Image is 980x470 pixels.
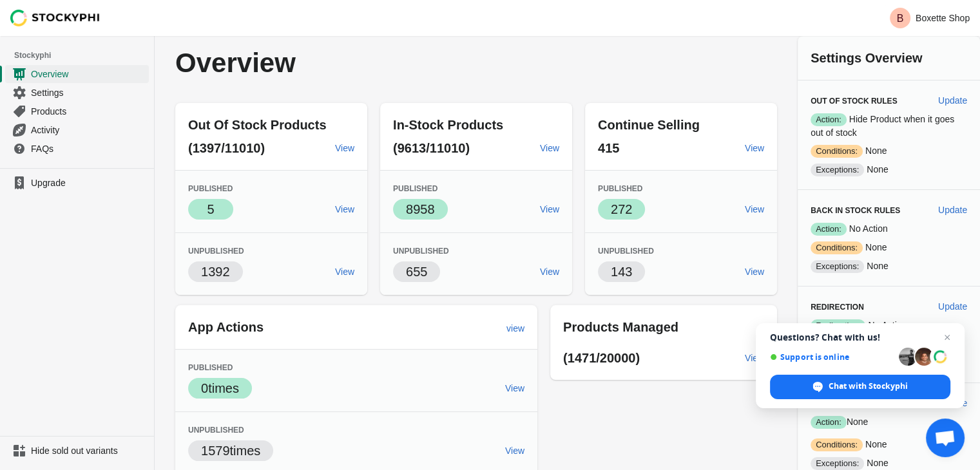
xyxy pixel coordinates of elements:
[207,202,214,216] span: 5
[535,198,564,221] a: View
[393,184,437,193] span: Published
[201,265,230,279] span: 1392
[811,319,865,332] span: Redirection:
[770,375,950,399] div: Chat with Stockyphi
[811,223,847,236] span: Action:
[540,204,559,214] span: View
[770,352,894,362] span: Support is online
[811,96,928,106] h3: Out of Stock Rules
[31,176,146,189] span: Upgrade
[505,446,524,456] span: View
[10,10,101,26] img: Stockyphi
[393,247,449,256] span: Unpublished
[811,144,967,158] p: None
[598,118,700,132] span: Continue Selling
[188,118,326,132] span: Out Of Stock Products
[563,351,640,365] span: (1471/20000)
[5,83,149,102] a: Settings
[938,95,967,106] span: Update
[31,105,146,118] span: Products
[811,259,967,273] p: None
[540,267,559,277] span: View
[811,438,863,451] span: Conditions:
[885,5,975,31] button: Avatar with initials BBoxette Shop
[811,415,967,429] p: None
[31,86,146,99] span: Settings
[506,323,524,334] span: view
[598,141,619,155] span: 415
[535,260,564,283] a: View
[5,139,149,158] a: FAQs
[916,13,970,23] p: Boxette Shop
[611,265,632,279] span: 143
[740,260,769,283] a: View
[811,51,922,65] span: Settings Overview
[188,426,244,435] span: Unpublished
[31,142,146,155] span: FAQs
[745,267,764,277] span: View
[938,301,967,312] span: Update
[811,319,967,332] p: No Action
[897,13,904,24] text: B
[740,136,769,160] a: View
[811,205,928,216] h3: Back in Stock Rules
[335,267,354,277] span: View
[811,145,863,158] span: Conditions:
[188,141,265,155] span: (1397/11010)
[811,302,928,312] h3: Redirection
[5,102,149,120] a: Products
[745,353,764,363] span: View
[933,295,972,318] button: Update
[811,457,864,470] span: Exceptions:
[811,163,967,176] p: None
[188,320,264,334] span: App Actions
[611,202,632,216] span: 272
[811,113,967,139] p: Hide Product when it goes out of stock
[31,444,146,457] span: Hide sold out variants
[933,198,972,221] button: Update
[14,49,154,62] span: Stockyphi
[811,241,863,254] span: Conditions:
[811,416,847,429] span: Action:
[330,260,360,283] a: View
[933,89,972,112] button: Update
[740,346,769,370] a: View
[926,418,965,457] div: Open chat
[811,222,967,236] p: No Action
[330,198,360,221] a: View
[535,136,564,160] a: View
[540,143,559,153] span: View
[811,456,967,470] p: None
[811,260,864,273] span: Exceptions:
[335,143,354,153] span: View
[811,164,864,176] span: Exceptions:
[393,118,503,132] span: In-Stock Products
[745,143,764,153] span: View
[188,184,233,193] span: Published
[31,68,146,80] span: Overview
[890,8,910,28] span: Avatar with initials B
[939,330,955,345] span: Close chat
[811,241,967,254] p: None
[5,442,149,460] a: Hide sold out variants
[811,113,847,126] span: Action:
[393,141,470,155] span: (9613/11010)
[5,64,149,83] a: Overview
[175,49,531,77] p: Overview
[740,198,769,221] a: View
[188,363,233,372] span: Published
[829,381,908,392] span: Chat with Stockyphi
[598,247,654,256] span: Unpublished
[5,174,149,192] a: Upgrade
[330,136,360,160] a: View
[201,381,239,395] span: 0 times
[770,332,950,343] span: Questions? Chat with us!
[505,383,524,393] span: View
[201,444,260,458] span: 1579 times
[598,184,642,193] span: Published
[406,202,435,216] span: 8958
[563,320,678,334] span: Products Managed
[500,377,530,400] a: View
[335,204,354,214] span: View
[406,263,427,281] p: 655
